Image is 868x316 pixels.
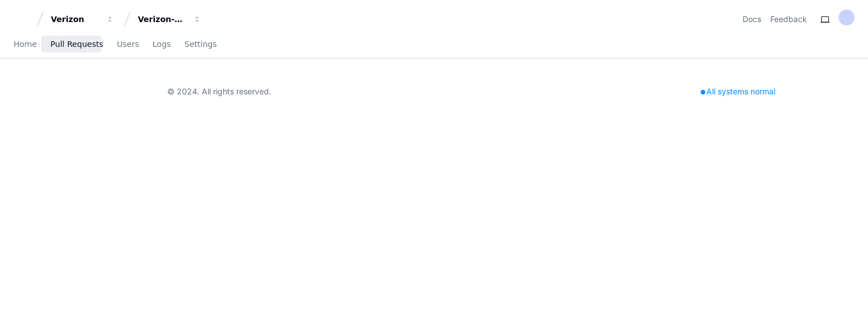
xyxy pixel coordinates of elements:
[184,32,216,58] a: Settings
[46,9,119,29] button: Verizon
[117,32,139,58] a: Users
[184,41,216,47] span: Settings
[50,41,103,47] span: Pull Requests
[770,14,807,25] button: Feedback
[51,14,99,25] div: Verizon
[50,32,103,58] a: Pull Requests
[743,14,761,25] a: Docs
[153,32,171,58] a: Logs
[153,41,171,47] span: Logs
[133,9,206,29] button: Verizon-Clarify-Service-Qualifications
[167,86,271,97] div: © 2024. All rights reserved.
[117,41,139,47] span: Users
[694,84,782,99] div: All systems normal
[138,14,186,25] div: Verizon-Clarify-Service-Qualifications
[14,41,37,47] span: Home
[14,32,37,58] a: Home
